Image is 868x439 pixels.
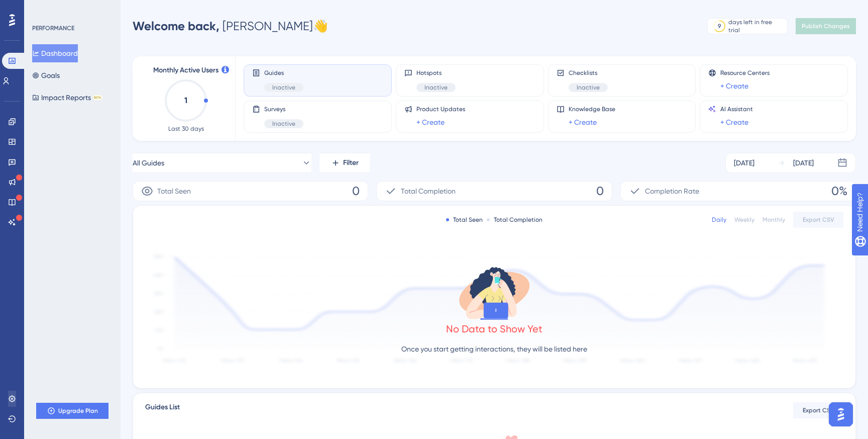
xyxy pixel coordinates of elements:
span: Inactive [424,83,448,92]
span: 0 [352,183,360,199]
button: Goals [32,66,60,84]
div: Weekly [734,216,754,224]
iframe: UserGuiding AI Assistant Launcher [826,399,856,429]
span: 0 [596,183,604,199]
div: Total Seen [446,216,483,224]
span: Checklists [569,69,608,77]
span: Last 30 days [168,125,204,133]
div: [PERSON_NAME] 👋 [133,18,328,34]
span: Inactive [577,83,600,92]
span: Product Updates [416,105,465,113]
div: days left in free trial [728,18,784,34]
span: Total Completion [401,185,456,197]
a: + Create [720,116,748,128]
p: Once you start getting interactions, they will be listed here [401,343,587,355]
a: + Create [720,80,748,92]
span: Need Help? [24,3,63,15]
div: Daily [712,216,726,224]
span: Welcome back, [133,19,220,33]
a: + Create [416,116,445,128]
button: Export CSV [793,402,843,418]
div: BETA [93,95,102,100]
a: + Create [569,116,597,128]
div: Total Completion [487,216,542,224]
span: Filter [343,157,359,169]
span: AI Assistant [720,105,753,113]
span: Upgrade Plan [58,407,98,415]
span: Hotspots [416,69,456,77]
span: Export CSV [803,406,834,414]
span: Publish Changes [802,22,850,30]
div: [DATE] [793,157,814,169]
button: Impact ReportsBETA [32,89,102,107]
span: Surveys [264,105,303,113]
button: Filter [319,153,370,173]
span: Inactive [272,120,295,128]
span: Resource Centers [720,69,770,77]
div: 9 [718,22,721,30]
div: No Data to Show Yet [446,322,542,336]
span: Completion Rate [645,185,699,197]
span: All Guides [133,157,164,169]
button: Upgrade Plan [36,403,108,419]
span: Monthly Active Users [153,64,219,76]
span: Total Seen [157,185,191,197]
span: Guides List [145,401,180,419]
span: 0% [831,183,847,199]
button: All Guides [133,153,311,173]
div: [DATE] [734,157,754,169]
span: Inactive [272,83,295,92]
span: Export CSV [803,216,834,224]
span: Guides [264,69,303,77]
button: Publish Changes [796,18,856,34]
button: Dashboard [32,44,78,62]
div: PERFORMANCE [32,24,74,32]
span: Knowledge Base [569,105,615,113]
button: Export CSV [793,212,843,228]
text: 1 [184,96,187,105]
div: Monthly [763,216,785,224]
